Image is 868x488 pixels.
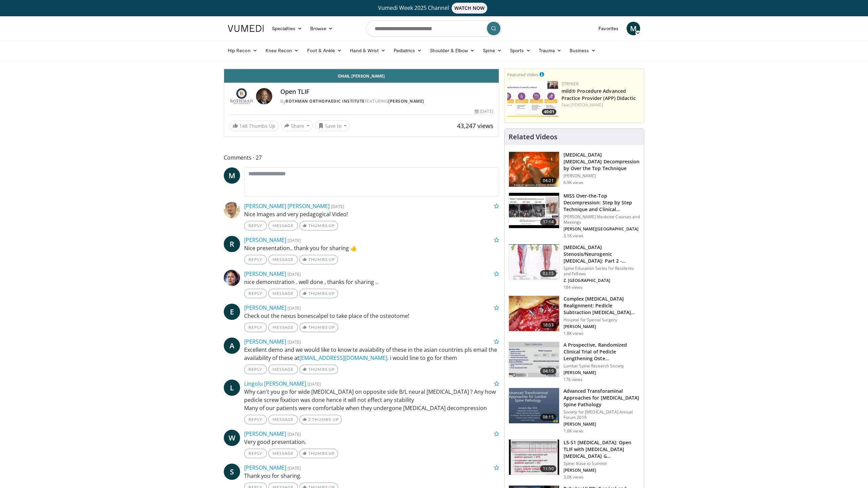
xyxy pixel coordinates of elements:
[244,255,267,264] a: Reply
[224,304,240,320] a: E
[315,120,350,131] button: Save to
[564,317,640,323] p: Hospital for Special Surgery
[268,22,306,35] a: Specialties
[230,88,253,104] img: Rothman Orthopaedic Institute
[564,244,640,264] h3: [MEDICAL_DATA] Stenosis/Neurogenic [MEDICAL_DATA]: Part 2 - Physical Examinati…
[230,121,278,131] a: 148 Thumbs Up
[299,289,338,298] a: Thumbs Up
[475,108,493,115] div: [DATE]
[564,461,640,466] p: Spine: Base to Summit
[244,472,499,480] p: Thank you for sharing.
[540,414,556,421] span: 08:15
[224,270,240,286] img: Avatar
[506,44,535,57] a: Sports
[224,167,240,184] a: M
[244,380,306,387] a: Lingolu [PERSON_NAME]
[268,255,298,264] a: Message
[268,365,298,374] a: Message
[564,422,640,427] p: [PERSON_NAME]
[244,323,267,332] a: Reply
[509,151,640,187] a: 04:21 [MEDICAL_DATA] [MEDICAL_DATA] Decompression by Over the Top Technique [PERSON_NAME] 6.9K views
[280,88,493,96] h4: Open TLIF
[509,296,640,336] a: 18:53 Complex [MEDICAL_DATA] Realignment: Pedicle Subtraction [MEDICAL_DATA] and TLI… Hospital fo...
[564,439,640,460] h3: L5-S1 [MEDICAL_DATA]: Open TLIF with [MEDICAL_DATA] [MEDICAL_DATA] G…
[452,3,488,14] span: WATCH NOW
[256,88,272,104] img: Avatar
[564,324,640,329] p: [PERSON_NAME]
[244,449,267,458] a: Reply
[244,270,286,278] a: [PERSON_NAME]
[224,380,240,396] a: L
[564,377,583,382] p: 176 views
[244,338,286,345] a: [PERSON_NAME]
[388,98,424,104] a: [PERSON_NAME]
[426,44,479,57] a: Shoulder & Elbow
[390,44,426,57] a: Pediatrics
[281,120,313,131] button: Share
[564,370,640,375] p: [PERSON_NAME]
[540,219,556,225] span: 17:14
[224,338,240,354] a: A
[509,133,557,141] h4: Related Videos
[244,430,286,438] a: [PERSON_NAME]
[224,236,240,252] a: R
[535,44,566,57] a: Trauma
[224,44,261,57] a: Hip Recon
[244,365,267,374] a: Reply
[288,465,301,471] small: [DATE]
[303,44,346,57] a: Foot & Ankle
[244,289,267,298] a: Reply
[299,323,338,332] a: Thumbs Up
[308,417,311,422] span: 2
[509,152,559,187] img: 5bc800f5-1105-408a-bbac-d346e50c89d5.150x105_q85_crop-smart_upscale.jpg
[564,342,640,362] h3: A Prospective, Randomized Clinical Trial of Pedicle Lengthening Oste…
[509,296,559,331] img: e92e72d8-9388-4af4-ae17-32dc65b1afa2.150x105_q85_crop-smart_upscale.jpg
[566,44,600,57] a: Business
[224,153,499,162] span: Comments 27
[224,202,240,218] img: Avatar
[627,22,640,35] a: M
[564,388,640,408] h3: Advanced Transforaminal Approaches for [MEDICAL_DATA] Spine Pathology
[244,236,286,244] a: [PERSON_NAME]
[509,439,640,480] a: 11:50 L5-S1 [MEDICAL_DATA]: Open TLIF with [MEDICAL_DATA] [MEDICAL_DATA] G… Spine: Base to Summit...
[564,296,640,316] h3: Complex [MEDICAL_DATA] Realignment: Pedicle Subtraction [MEDICAL_DATA] and TLI…
[509,244,640,290] a: 03:15 [MEDICAL_DATA] Stenosis/Neurogenic [MEDICAL_DATA]: Part 2 - Physical Examinati… Spine Educa...
[244,415,267,424] a: Reply
[594,22,623,35] a: Favorites
[507,72,538,78] small: Featured Video
[268,221,298,230] a: Message
[280,98,493,104] div: By FEATURING
[564,468,640,473] p: [PERSON_NAME]
[564,428,584,434] p: 1.0K views
[288,237,301,243] small: [DATE]
[244,388,499,412] p: Why can't you go for wide [MEDICAL_DATA] on opposite side B/L neural [MEDICAL_DATA] ? Any how ped...
[564,278,640,283] p: Z. [GEOGRAPHIC_DATA]
[509,193,559,228] img: 8bbb5a92-0805-470d-8909-c99d56b1b368.150x105_q85_crop-smart_upscale.jpg
[564,331,584,336] p: 1.8K views
[239,123,248,129] span: 148
[306,22,337,35] a: Browse
[244,221,267,230] a: Reply
[244,244,499,252] p: Nice presentation.. thank you for sharing 👍
[244,278,499,286] p: nice demonstration . well done , thanks for sharing ..
[540,270,556,277] span: 03:15
[561,81,578,87] a: Stryker
[229,3,639,14] a: Vumedi Week 2025 ChannelWATCH NOW
[288,271,301,277] small: [DATE]
[299,255,338,264] a: Thumbs Up
[564,151,640,172] h3: [MEDICAL_DATA] [MEDICAL_DATA] Decompression by Over the Top Technique
[224,464,240,480] a: S
[561,88,636,101] a: mild® Procedure Advanced Practice Provider (APP) Didactic
[366,20,502,37] input: Search topics, interventions
[299,354,387,362] a: [EMAIL_ADDRESS][DOMAIN_NAME]
[299,449,338,458] a: Thumbs Up
[268,415,298,424] a: Message
[509,388,559,423] img: 473851b7-ebb4-4d40-92d0-2eefdf1f9ab8.150x105_q85_crop-smart_upscale.jpg
[540,322,556,328] span: 18:53
[268,289,298,298] a: Message
[564,173,640,179] p: [PERSON_NAME]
